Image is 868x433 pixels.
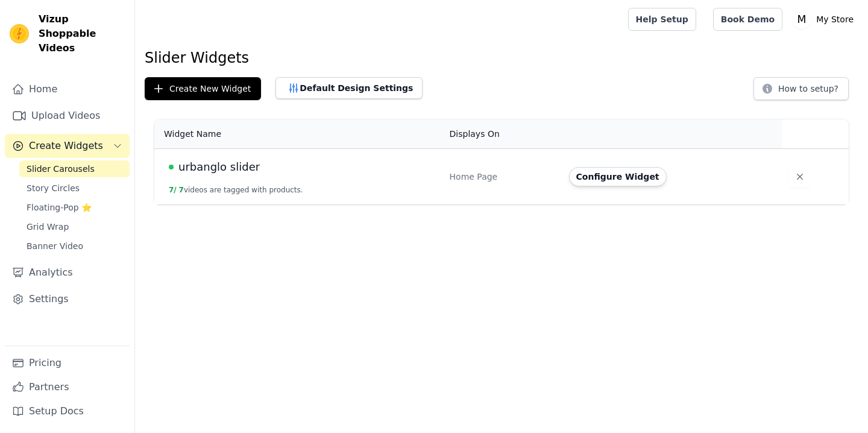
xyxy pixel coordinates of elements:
[628,8,696,31] a: Help Setup
[275,77,423,99] button: Default Design Settings
[797,13,807,25] text: M
[19,199,130,216] a: Floating-Pop ⭐
[5,399,130,423] a: Setup Docs
[145,77,261,100] button: Create New Widget
[713,8,782,31] a: Book Demo
[753,77,849,100] button: How to setup?
[753,86,849,97] a: How to setup?
[27,240,83,252] span: Banner Video
[169,165,174,169] span: Live Published
[5,134,130,158] button: Create Widgets
[27,201,92,213] span: Floating-Pop ⭐
[450,171,555,183] div: Home Page
[19,160,130,177] a: Slider Carousels
[154,119,442,149] th: Widget Name
[169,185,303,195] button: 7/ 7videos are tagged with products.
[145,48,858,68] h1: Slider Widgets
[39,12,125,55] span: Vizup Shoppable Videos
[5,77,130,101] a: Home
[792,8,858,30] button: M My Store
[5,261,130,285] a: Analytics
[789,166,811,188] button: Delete widget
[5,287,130,311] a: Settings
[442,119,562,149] th: Displays On
[569,167,667,186] button: Configure Widget
[19,218,130,235] a: Grid Wrap
[5,375,130,399] a: Partners
[19,238,130,254] a: Banner Video
[10,24,29,43] img: Vizup
[27,221,69,233] span: Grid Wrap
[179,186,184,194] span: 7
[169,186,177,194] span: 7 /
[29,139,103,153] span: Create Widgets
[19,180,130,197] a: Story Circles
[27,163,95,175] span: Slider Carousels
[811,8,858,30] p: My Store
[5,351,130,375] a: Pricing
[5,104,130,128] a: Upload Videos
[178,159,260,175] span: urbanglo slider
[27,182,80,194] span: Story Circles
